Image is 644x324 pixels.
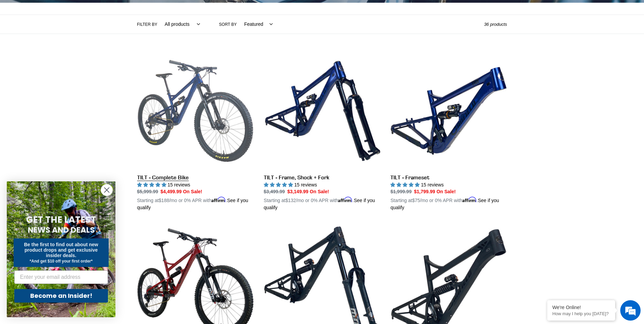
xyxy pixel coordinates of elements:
[39,86,94,154] span: We're online!
[24,242,98,258] span: Be the first to find out about new product drops and get exclusive insider deals.
[22,34,39,51] img: d_696896380_company_1647369064580_696896380
[552,305,610,310] div: We're Online!
[552,311,610,316] p: How may I help you today?
[101,184,113,196] button: Close dialog
[111,3,128,20] div: Minimize live chat window
[28,224,95,235] span: NEWS AND DEALS
[14,270,108,284] input: Enter your email address
[30,259,92,264] span: *And get $10 off your first order*
[14,289,108,303] button: Become an Insider!
[219,21,237,28] label: Sort by
[45,38,124,47] div: Chat with us now
[137,21,158,28] label: Filter by
[3,185,129,209] textarea: Type your message and hit 'Enter'
[484,22,507,27] span: 36 products
[26,214,96,226] span: GET THE LATEST
[7,37,18,48] div: Navigation go back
